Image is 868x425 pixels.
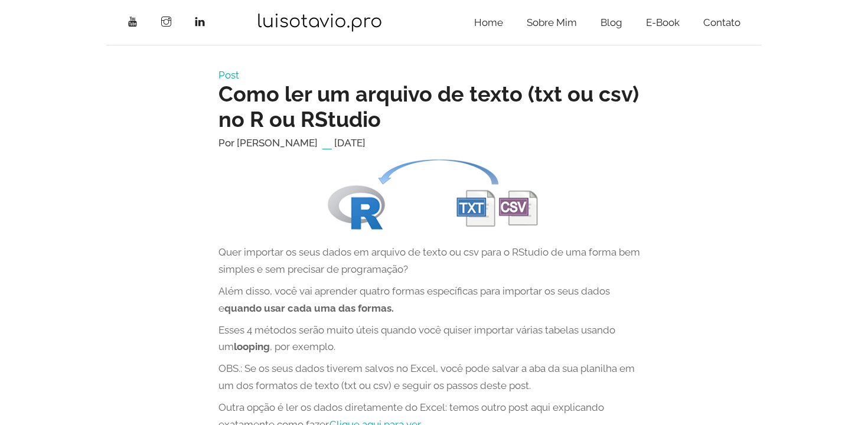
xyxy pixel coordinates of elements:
a: Blog [589,5,634,40]
span: [DATE] [334,137,366,149]
p: Esses 4 métodos serão muito úteis quando você quiser importar várias tabelas usando um , por exem... [218,322,650,356]
a: Sobre mim [515,5,589,40]
p: OBS.: Se os seus dados tiverem salvos no Excel, você pode salvar a aba da sua planilha em um dos ... [218,360,650,394]
a: Contato [691,5,752,40]
a: Post [218,69,239,81]
a: E-book [634,5,691,40]
strong: quando usar cada uma das formas. [224,302,394,314]
a: Home [462,5,515,40]
span: Por [PERSON_NAME] [218,137,318,149]
p: Quer importar os seus dados em arquivo de texto ou csv para o RStudio de uma forma bem simples e ... [218,244,650,278]
p: Além disso, você vai aprender quatro formas específicas para importar os seus dados e [218,283,650,317]
img: Luis Otavio | Ciência de dados [256,12,383,33]
img: Como ler um arquivo de texto (txt ou csv) no R ou RStudio [327,159,542,230]
h2: Como ler um arquivo de texto (txt ou csv) no R ou RStudio [218,81,650,132]
strong: looping [234,341,270,352]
